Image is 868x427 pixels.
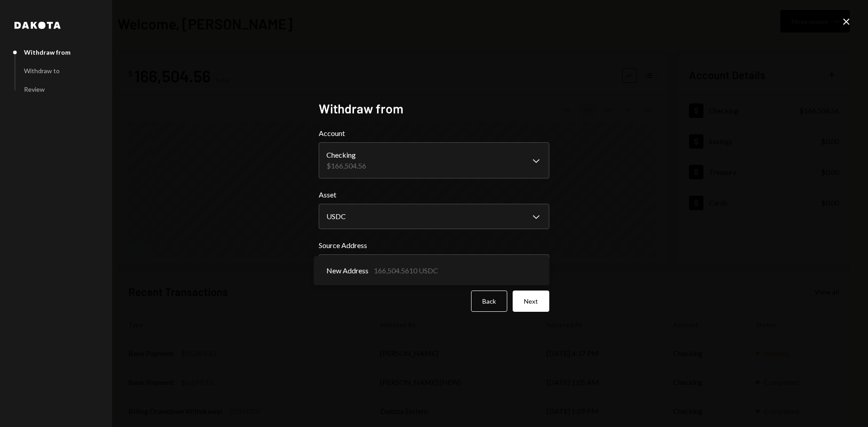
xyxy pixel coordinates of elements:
div: Withdraw from [24,48,71,56]
button: Account [319,142,549,178]
div: Review [24,85,45,93]
button: Source Address [319,254,549,280]
h2: Withdraw from [319,100,549,117]
button: Next [513,291,549,312]
label: Account [319,128,549,139]
button: Back [471,291,507,312]
button: Asset [319,204,549,229]
div: 166,504.5610 USDC [374,265,438,276]
label: Source Address [319,240,549,251]
label: Asset [319,189,549,200]
div: Withdraw to [24,67,60,75]
span: New Address [326,265,368,276]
